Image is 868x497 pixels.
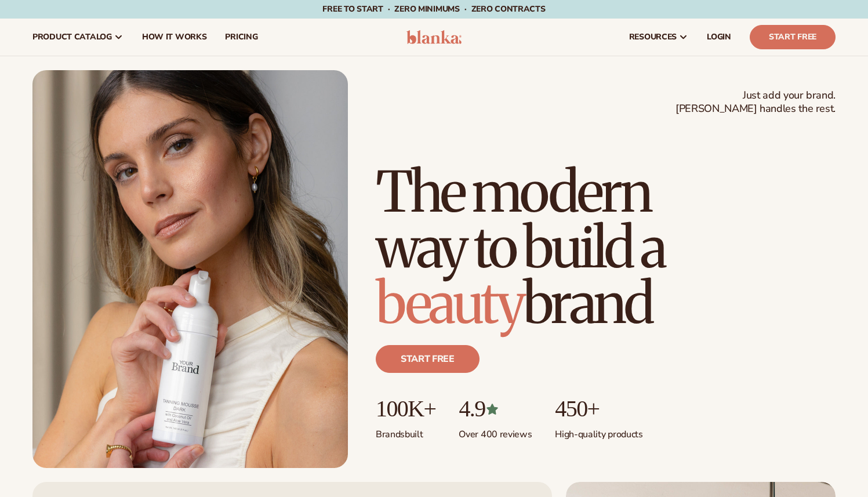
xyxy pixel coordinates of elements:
span: product catalog [32,32,112,42]
a: Start Free [750,25,836,49]
span: resources [629,32,677,42]
p: 450+ [555,396,642,422]
p: 4.9 [459,396,532,422]
a: Start free [376,345,480,373]
p: Brands built [376,422,435,441]
span: beauty [376,269,523,338]
span: Free to start · ZERO minimums · ZERO contracts [322,3,545,14]
p: High-quality products [555,422,642,441]
span: pricing [225,32,257,42]
a: LOGIN [698,19,740,56]
span: LOGIN [707,32,731,42]
a: How It Works [133,19,216,56]
span: How It Works [142,32,207,42]
img: logo [406,30,462,44]
img: Female holding tanning mousse. [32,70,348,468]
a: product catalog [23,19,133,56]
p: Over 400 reviews [459,422,532,441]
a: pricing [216,19,267,56]
a: resources [620,19,698,56]
h1: The modern way to build a brand [376,164,836,331]
span: Just add your brand. [PERSON_NAME] handles the rest. [675,89,836,116]
p: 100K+ [376,396,435,422]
